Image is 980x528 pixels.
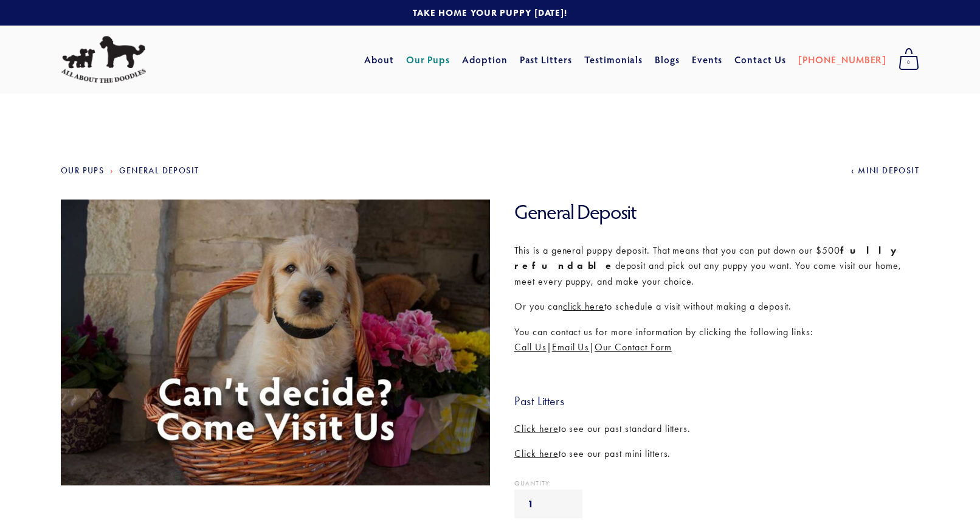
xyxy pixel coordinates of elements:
a: Call Us [514,341,547,353]
input: Quantity [514,490,582,518]
a: Our Pups [406,49,450,71]
p: You can contact us for more information by clicking the following links: | | [514,324,919,355]
a: Email Us [552,341,590,353]
a: 0 items in cart [892,44,925,75]
h3: Past Litters [514,393,919,409]
a: Adoption [462,49,508,71]
span: Mini Deposit [858,165,919,176]
a: Click here [514,423,559,434]
a: Past Litters [520,53,573,66]
img: All About The Doodles [61,36,146,83]
a: Click here [514,448,559,459]
a: [PHONE_NUMBER] [798,49,886,71]
a: General Deposit [119,165,199,176]
p: to see our past mini litters. [514,446,919,462]
a: Mini Deposit [851,165,919,176]
a: click here [563,300,605,312]
a: Our Contact Form [595,341,671,353]
p: Or you can to schedule a visit without making a deposit. [514,299,919,314]
a: Blogs [655,49,680,71]
img: come_visit_us_wide.jpg [54,200,497,486]
span: 0 [899,55,919,71]
a: Our Pups [61,165,104,176]
a: Contact Us [734,49,786,71]
p: This is a general puppy deposit. That means that you can put down our $500 deposit and pick out a... [514,243,919,290]
a: Testimonials [584,49,643,71]
a: About [364,49,394,71]
div: Quantity: [514,480,919,487]
h1: General Deposit [514,200,919,224]
p: to see our past standard litters. [514,421,919,437]
a: Events [692,49,723,71]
